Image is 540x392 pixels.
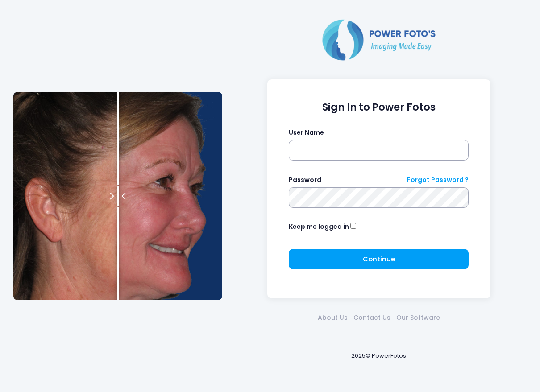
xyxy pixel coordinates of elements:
[363,254,395,264] span: Continue
[289,222,349,231] label: Keep me logged in
[289,101,469,113] h1: Sign In to Power Fotos
[350,313,393,322] a: Contact Us
[319,17,439,62] img: Logo
[393,313,443,322] a: Our Software
[315,313,350,322] a: About Us
[289,128,324,137] label: User Name
[407,175,469,185] a: Forgot Password ?
[289,249,469,269] button: Continue
[289,175,321,185] label: Password
[231,337,527,375] div: 2025© PowerFotos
